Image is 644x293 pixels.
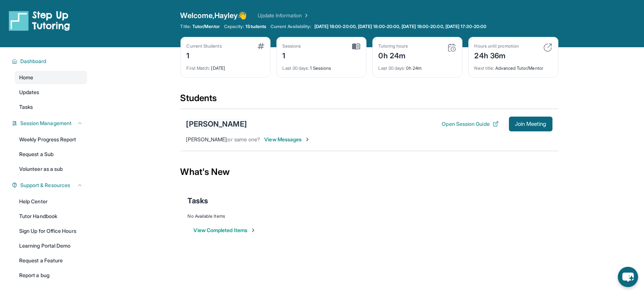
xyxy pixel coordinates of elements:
button: Session Management [17,120,83,127]
span: First Match : [187,65,210,71]
a: Volunteer as a sub [15,162,87,176]
span: Last 30 days : [283,65,309,71]
div: Tutoring hours [379,43,408,49]
img: card [447,43,456,52]
span: Session Management [20,120,72,127]
div: [DATE] [187,61,264,71]
span: Join Meeting [515,122,547,126]
span: 1 Students [245,24,266,30]
a: Updates [15,86,87,99]
button: Join Meeting [509,117,552,131]
img: card [543,43,552,52]
a: Request a Feature [15,254,87,267]
a: Report a bug [15,269,87,282]
span: or same one? [228,136,260,142]
span: Updates [19,89,39,96]
span: Home [19,74,33,81]
div: Hours until promotion [475,43,519,49]
div: 0h 24m [379,49,408,61]
img: card [258,43,264,49]
button: Open Session Guide [442,120,498,128]
img: logo [9,10,70,31]
img: Chevron-Right [304,137,310,142]
span: Tutor/Mentor [192,24,220,30]
span: [PERSON_NAME] : [186,136,228,142]
span: [DATE] 18:00-20:00, [DATE] 18:00-20:00, [DATE] 18:00-20:00, [DATE] 17:30-20:00 [314,24,486,30]
span: Tasks [19,103,33,111]
span: Current Availability: [271,24,311,30]
a: Request a Sub [15,148,87,161]
div: 0h 24m [379,61,456,71]
a: Tutor Handbook [15,210,87,223]
img: Chevron Right [302,12,309,19]
div: Sessions [283,43,301,49]
a: Sign Up for Office Hours [15,224,87,238]
button: View Completed Items [194,227,256,234]
span: Tasks [188,196,208,206]
div: Current Students [187,43,222,49]
a: [DATE] 18:00-20:00, [DATE] 18:00-20:00, [DATE] 18:00-20:00, [DATE] 17:30-20:00 [313,24,488,30]
div: What's New [180,156,558,188]
span: View Messages [264,136,310,143]
span: Support & Resources [20,182,70,189]
span: Next title : [475,65,495,71]
img: card [352,43,360,50]
span: Last 30 days : [379,65,405,71]
button: Support & Resources [17,182,83,189]
div: No Available Items [188,213,551,219]
div: 1 Sessions [283,61,360,71]
a: Home [15,71,87,84]
button: chat-button [618,267,638,287]
div: [PERSON_NAME] [186,119,247,129]
a: Tasks [15,100,87,114]
div: 1 [283,49,301,61]
div: Students [180,92,558,108]
div: 24h 36m [475,49,519,61]
div: 1 [187,49,222,61]
a: Help Center [15,195,87,208]
a: Learning Portal Demo [15,239,87,252]
span: Welcome, Hayley 👋 [180,10,247,21]
span: Dashboard [20,58,47,65]
div: Advanced Tutor/Mentor [475,61,552,71]
span: Capacity: [224,24,244,30]
button: Dashboard [17,58,83,65]
a: Update Information [258,12,309,19]
span: Title: [180,24,191,30]
a: Weekly Progress Report [15,133,87,146]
